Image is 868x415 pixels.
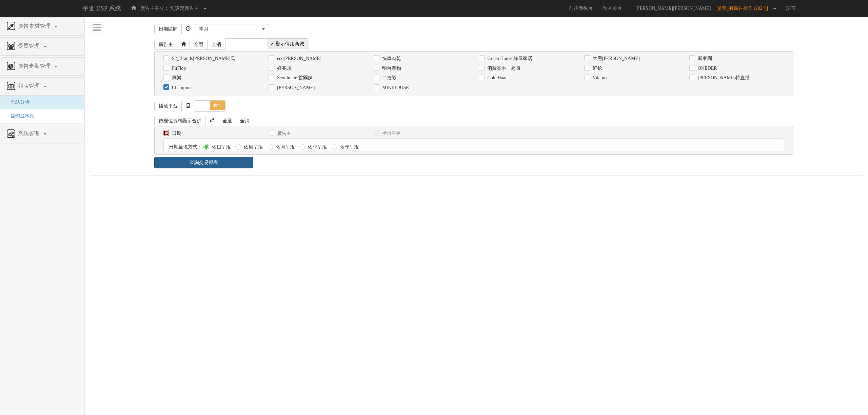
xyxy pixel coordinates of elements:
a: 報表管理 [5,81,79,92]
label: Vitabox [591,75,608,81]
label: 依日呈現 [210,144,231,151]
a: 全選 [218,116,236,126]
a: 全消 [236,116,254,126]
a: 查詢交易報表 [154,157,253,168]
a: 全站分析 [5,100,29,105]
span: 廣告素材管理 [16,23,54,29]
label: 消費高手一起購 [486,65,520,72]
label: FitFlop [170,65,186,72]
span: 廣告主身分： [140,6,169,11]
label: 依周呈現 [242,144,263,151]
a: 廣告素材管理 [5,21,79,32]
span: [PERSON_NAME][PERSON_NAME] [632,6,714,11]
a: 全選 [190,40,208,50]
label: 依月呈現 [274,144,295,151]
button: 本月 [195,24,269,34]
span: 無設定廣告主 [170,6,199,11]
label: 二拾衫 [380,75,396,81]
label: 播放平台 [380,130,401,137]
label: 快車肉乾 [380,55,401,62]
label: 明台產物 [380,65,401,72]
span: 報表管理 [16,83,43,89]
span: 系統管理 [16,131,43,137]
span: 日期呈現方式： [169,144,202,149]
label: 鮮拾 [591,65,602,72]
label: 好兆頭 [275,65,291,72]
label: 大黑[PERSON_NAME] [591,55,640,62]
label: 日期 [170,130,181,137]
label: Green House 綠屋家居 [486,55,532,62]
span: [業務_有廣告操作 (2024)] [715,6,771,11]
span: 廣告走期管理 [16,63,54,69]
label: Seoulmate 首爾妹 [275,75,313,81]
label: Champion [170,84,192,91]
label: S2_Brands[PERSON_NAME]氏 [170,55,235,62]
a: 全消 [207,40,225,50]
label: ONEDER [696,65,717,72]
label: 新家園 [696,55,712,62]
label: 廣告主 [275,130,291,137]
span: 不顯示停用商城 [267,39,308,49]
label: 依季呈現 [306,144,327,151]
div: 本月 [199,26,261,33]
span: 收合 [210,101,225,110]
a: 受眾管理 [5,41,79,52]
label: [PERSON_NAME] [275,84,315,91]
a: 系統管理 [5,129,79,140]
label: MIKIHOUSE [380,84,409,91]
span: 受眾管理 [16,43,43,49]
label: Cole Haan [486,75,507,81]
label: [PERSON_NAME]特直播 [696,75,750,81]
label: 刷樂 [170,75,181,81]
label: eco[PERSON_NAME] [275,55,321,62]
label: 依年呈現 [338,144,359,151]
a: 廣告走期管理 [5,61,79,72]
a: 媒體成本比 [5,113,34,119]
